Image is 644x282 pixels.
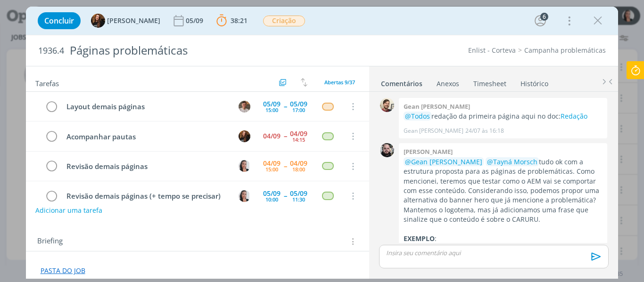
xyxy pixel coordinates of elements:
a: PASTA DO JOB [41,266,85,275]
img: G [380,98,394,112]
span: -- [284,193,287,199]
button: 6 [533,13,548,28]
b: [PERSON_NAME] [404,147,453,156]
div: 15:00 [265,167,278,172]
img: C [239,160,250,172]
span: 38:21 [231,16,248,25]
p: tudo ok com a estrutura proposta para as páginas de problemáticas. Como mencionei, teremos que te... [404,157,603,225]
div: Páginas problemáticas [66,39,365,62]
div: 05/09 [290,101,307,107]
strong: EXEMPLO [404,234,435,243]
span: -- [284,163,287,169]
div: Layout demais páginas [63,101,230,113]
a: Timesheet [473,75,507,89]
span: Criação [263,16,305,26]
div: 14:15 [292,137,305,142]
button: T[PERSON_NAME] [91,14,160,28]
p: : [404,234,603,243]
p: Gean [PERSON_NAME] [404,127,463,135]
span: Tarefas [35,77,59,88]
span: -- [284,133,287,139]
img: T [239,101,250,113]
button: T [237,129,251,143]
div: 04/09 [263,133,281,139]
div: Revisão demais páginas [63,161,230,172]
img: arrow-down-up.svg [301,78,307,87]
button: C [237,159,251,173]
div: 05/09 [186,17,205,24]
div: 17:00 [292,107,305,113]
a: Histórico [520,75,549,89]
button: T [237,99,251,113]
div: 15:00 [265,107,278,113]
button: Concluir [38,12,81,29]
div: 10:00 [265,197,278,202]
div: 05/09 [263,190,281,197]
div: 04/09 [290,130,307,137]
span: -- [284,103,287,110]
span: 1936.4 [38,46,64,56]
div: Acompanhar pautas [63,131,230,143]
div: 05/09 [263,101,281,107]
img: T [91,14,105,28]
button: Adicionar uma tarefa [35,202,103,219]
div: 18:00 [292,167,305,172]
span: [PERSON_NAME] [107,17,160,24]
p: redação da primeira página aqui no doc: [404,112,603,121]
button: 38:21 [214,13,250,28]
button: Criação [263,15,305,27]
span: @Gean [PERSON_NAME] [405,157,482,166]
b: Gean [PERSON_NAME] [404,102,470,111]
div: 05/09 [290,190,307,197]
div: 04/09 [290,160,307,167]
span: Briefing [37,235,63,248]
img: G [380,143,394,157]
button: C [237,189,251,203]
a: Campanha problemáticas [524,46,606,55]
div: 04/09 [263,160,281,167]
span: @Tayná Morsch [487,157,537,166]
span: 24/07 às 16:18 [465,127,504,135]
a: Comentários [380,75,423,89]
a: Redação [561,112,587,121]
div: 6 [540,13,548,21]
img: C [239,190,250,202]
span: Abertas 9/37 [324,79,355,86]
div: dialog [26,7,619,279]
a: Enlist - Corteva [468,46,516,55]
img: T [239,130,250,142]
div: Anexos [437,79,459,89]
div: 11:30 [292,197,305,202]
span: @Todos [405,112,430,121]
span: Concluir [44,17,74,24]
div: Revisão demais páginas (+ tempo se precisar) [63,190,230,202]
